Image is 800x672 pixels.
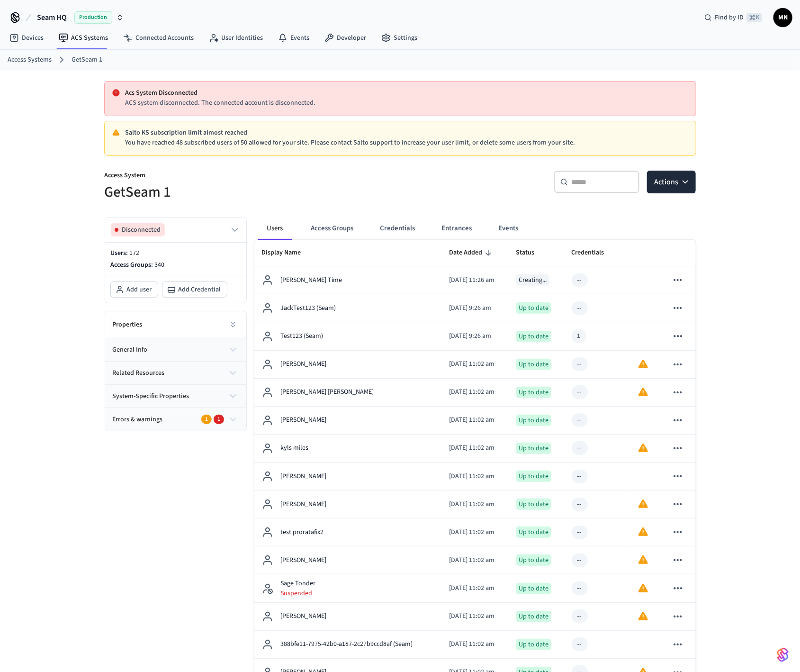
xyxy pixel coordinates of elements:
[577,527,582,537] div: --
[113,391,189,401] span: system-specific properties
[449,359,501,369] p: [DATE] 11:02 am
[449,499,501,509] p: [DATE] 11:02 am
[746,13,762,22] span: ⌘ K
[111,223,241,236] button: Disconnected
[577,583,582,593] div: --
[577,443,582,453] div: --
[374,29,425,46] a: Settings
[105,362,246,384] button: related resources
[516,245,547,260] span: Status
[449,303,501,313] p: [DATE] 9:26 am
[577,611,582,621] div: --
[577,275,582,285] div: --
[179,285,221,294] span: Add Credential
[126,128,688,138] p: Salto KS subscription limit almost reached
[491,217,526,240] button: Events
[74,11,112,24] span: Production
[577,472,582,481] div: --
[72,55,102,65] a: GetSeam 1
[116,29,201,46] a: Connected Accounts
[317,29,374,46] a: Developer
[105,385,246,408] button: system-specific properties
[262,245,314,260] span: Display Name
[281,303,336,313] p: JackTest123 (Seam)
[281,499,327,509] p: [PERSON_NAME]
[577,415,582,425] div: --
[105,338,246,361] button: general info
[449,275,501,285] p: [DATE] 11:26 am
[111,260,241,270] p: Access Groups:
[162,282,227,297] button: Add Credential
[577,303,582,313] div: --
[126,88,688,98] p: Acs System Disconnected
[281,579,316,589] p: Sage Tonder
[373,217,423,240] button: Credentials
[281,415,327,425] p: [PERSON_NAME]
[214,415,224,424] div: 1
[516,527,551,538] div: Up to date
[449,639,501,649] p: [DATE] 11:02 am
[270,29,317,46] a: Events
[281,527,324,537] p: test proratafix2
[113,415,163,425] span: Errors & warnings
[516,554,551,566] div: Up to date
[113,320,143,329] h2: Properties
[51,29,116,46] a: ACS Systems
[577,359,582,369] div: --
[577,639,582,649] div: --
[516,499,551,510] div: Up to date
[577,331,581,341] div: 1
[281,443,309,453] p: kyls miles
[37,12,67,23] span: Seam HQ
[697,9,770,26] div: Find by ID⌘ K
[516,331,551,342] div: Up to date
[281,359,327,369] p: [PERSON_NAME]
[126,138,688,148] p: You have reached 48 subscribed users of 50 allowed for your site. Please contact Salto support to...
[434,217,480,240] button: Entrances
[281,555,327,565] p: [PERSON_NAME]
[449,415,501,425] p: [DATE] 11:02 am
[449,443,501,453] p: [DATE] 11:02 am
[449,472,501,481] p: [DATE] 11:02 am
[516,583,551,594] div: Up to date
[113,368,165,378] span: related resources
[516,302,551,314] div: Up to date
[126,98,688,108] p: ACS system disconnected. The connected account is disconnected.
[281,589,316,598] p: Suspended
[201,415,212,424] div: 1
[516,359,551,370] div: Up to date
[304,217,361,240] button: Access Groups
[8,55,52,65] a: Access Systems
[449,611,501,621] p: [DATE] 11:02 am
[201,29,270,46] a: User Identities
[774,9,791,26] span: MN
[516,639,551,650] div: Up to date
[281,472,327,481] p: [PERSON_NAME]
[449,331,501,341] p: [DATE] 9:26 am
[449,527,501,537] p: [DATE] 11:02 am
[647,171,696,193] button: Actions
[113,345,148,355] span: general info
[516,387,551,398] div: Up to date
[281,331,324,341] p: Test123 (Seam)
[105,408,246,431] button: Errors & warnings11
[516,611,551,622] div: Up to date
[577,387,582,397] div: --
[449,387,501,397] p: [DATE] 11:02 am
[111,248,241,258] p: Users:
[155,260,165,270] span: 340
[281,639,413,649] p: 388bfe11-7975-42b0-a187-2c27b9ccd8af (Seam)
[2,29,51,46] a: Devices
[105,171,395,182] p: Access System
[577,499,582,509] div: --
[773,8,792,27] button: MN
[130,248,140,258] span: 172
[281,611,327,621] p: [PERSON_NAME]
[516,274,549,286] div: Creating...
[572,245,617,260] span: Credentials
[449,583,501,593] p: [DATE] 11:02 am
[281,387,374,397] p: [PERSON_NAME] [PERSON_NAME]
[516,471,551,482] div: Up to date
[449,245,494,260] span: Date Added
[122,225,161,235] span: Disconnected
